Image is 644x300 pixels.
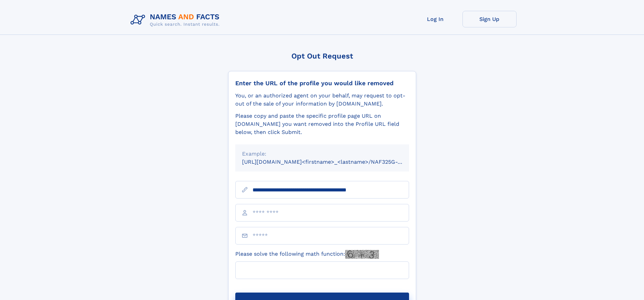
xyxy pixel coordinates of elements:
div: Opt Out Request [228,52,416,60]
a: Sign Up [462,11,517,27]
div: Example: [242,150,402,158]
div: You, or an authorized agent on your behalf, may request to opt-out of the sale of your informatio... [235,92,409,108]
a: Log In [408,11,462,27]
label: Please solve the following math function: [235,250,379,259]
img: Logo Names and Facts [128,11,225,29]
small: [URL][DOMAIN_NAME]<firstname>_<lastname>/NAF325G-xxxxxxxx [242,159,422,165]
div: Please copy and paste the specific profile page URL on [DOMAIN_NAME] you want removed into the Pr... [235,112,409,136]
div: Enter the URL of the profile you would like removed [235,79,409,87]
